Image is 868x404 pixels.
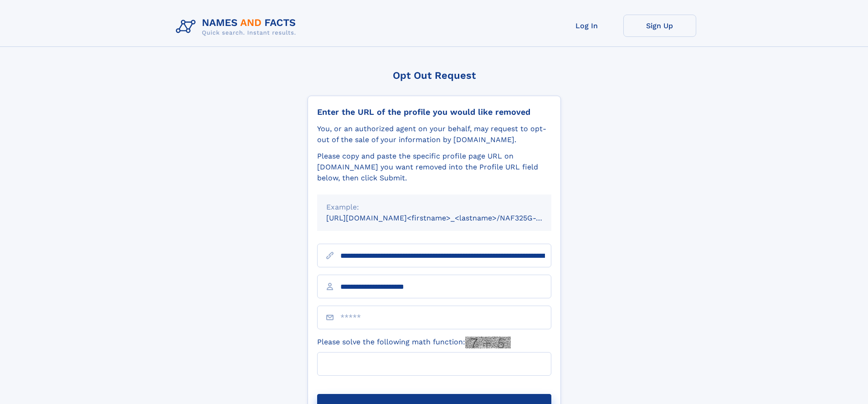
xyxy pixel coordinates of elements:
[317,123,551,145] div: You, or an authorized agent on your behalf, may request to opt-out of the sale of your informatio...
[326,214,569,222] small: [URL][DOMAIN_NAME]<firstname>_<lastname>/NAF325G-xxxxxxxx
[623,15,696,37] a: Sign Up
[317,151,551,184] div: Please copy and paste the specific profile page URL on [DOMAIN_NAME] you want removed into the Pr...
[172,15,303,39] img: Logo Names and Facts
[326,202,542,213] div: Example:
[308,70,561,81] div: Opt Out Request
[550,15,623,37] a: Log In
[317,337,511,348] label: Please solve the following math function:
[317,107,551,117] div: Enter the URL of the profile you would like removed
